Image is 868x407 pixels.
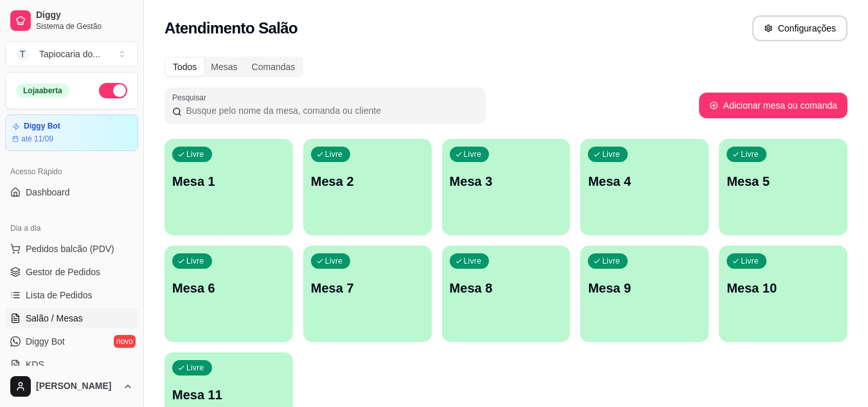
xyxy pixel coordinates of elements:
input: Pesquisar [182,104,478,117]
p: Mesa 10 [727,279,840,297]
article: até 11/09 [21,134,53,144]
div: Comandas [245,58,303,76]
p: Livre [741,149,759,159]
button: Configurações [752,15,847,41]
p: Mesa 8 [450,279,563,297]
span: Salão / Mesas [26,312,83,325]
span: Pedidos balcão (PDV) [26,242,114,255]
p: Livre [186,149,204,159]
span: Gestor de Pedidos [26,266,100,278]
p: Mesa 7 [311,279,424,297]
p: Livre [325,256,343,266]
div: Acesso Rápido [5,161,138,182]
p: Mesa 1 [172,172,285,190]
p: Livre [741,256,759,266]
span: KDS [26,358,44,371]
button: LivreMesa 7 [303,246,432,342]
button: LivreMesa 8 [442,246,571,342]
p: Mesa 4 [588,172,701,190]
span: [PERSON_NAME] [36,381,118,392]
span: Lista de Pedidos [26,289,93,302]
button: LivreMesa 6 [164,246,293,342]
p: Livre [186,256,204,266]
p: Mesa 2 [311,172,424,190]
p: Mesa 6 [172,279,285,297]
p: Livre [464,149,482,159]
button: [PERSON_NAME] [5,371,138,402]
a: Salão / Mesas [5,308,138,329]
div: Loja aberta [16,84,69,98]
span: Diggy Bot [26,335,65,348]
a: Diggy Botnovo [5,331,138,352]
button: LivreMesa 2 [303,139,432,235]
p: Livre [602,149,620,159]
p: Mesa 9 [588,279,701,297]
p: Livre [325,149,343,159]
button: LivreMesa 1 [164,139,293,235]
a: Diggy Botaté 11/09 [5,114,138,151]
button: LivreMesa 5 [719,139,847,235]
button: LivreMesa 9 [580,246,709,342]
a: KDS [5,354,138,375]
div: Mesas [204,58,244,76]
a: Dashboard [5,182,138,203]
div: Todos [166,58,204,76]
button: LivreMesa 10 [719,246,847,342]
button: Adicionar mesa ou comanda [699,93,847,118]
button: LivreMesa 4 [580,139,709,235]
button: LivreMesa 3 [442,139,571,235]
p: Livre [464,256,482,266]
button: Pedidos balcão (PDV) [5,239,138,259]
label: Pesquisar [172,92,211,103]
p: Mesa 3 [450,172,563,190]
h2: Atendimento Salão [164,18,297,39]
span: Dashboard [26,186,70,199]
span: Diggy [36,10,133,21]
div: Tapiocaria do ... [39,48,100,60]
a: Lista de Pedidos [5,285,138,305]
p: Livre [186,363,204,373]
button: Select a team [5,41,138,67]
p: Livre [602,256,620,266]
p: Mesa 11 [172,386,285,404]
a: Gestor de Pedidos [5,262,138,282]
a: DiggySistema de Gestão [5,5,138,36]
p: Mesa 5 [727,172,840,190]
article: Diggy Bot [24,122,60,131]
span: Sistema de Gestão [36,21,133,32]
span: T [16,48,29,60]
button: Alterar Status [99,83,127,98]
div: Dia a dia [5,218,138,239]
